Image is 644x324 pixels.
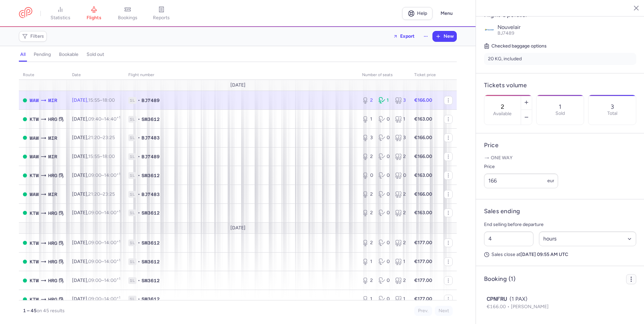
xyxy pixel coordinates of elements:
[88,191,115,197] span: –
[414,278,432,283] strong: €177.00
[362,277,373,284] div: 2
[484,173,558,188] input: ---
[230,225,246,231] span: [DATE]
[141,97,160,104] span: BJ7489
[19,70,68,80] th: route
[138,296,140,302] span: •
[48,258,57,265] span: HRG
[487,295,507,303] span: CPNFRU
[395,258,406,265] div: 1
[414,135,432,140] strong: €166.00
[379,134,390,141] div: 0
[402,7,432,20] a: Help
[117,172,120,176] sup: +1
[48,134,57,142] span: MIR
[141,209,160,216] span: SM3612
[141,172,160,179] span: SM3612
[117,209,120,214] sup: +1
[128,134,136,141] span: 1L
[30,209,39,217] span: KTW
[555,111,565,116] p: Sold
[72,97,115,103] span: [DATE],
[362,134,373,141] div: 3
[30,134,39,142] span: WAW
[362,172,373,179] div: 0
[88,172,120,178] span: –
[395,97,406,104] div: 3
[362,116,373,123] div: 1
[520,252,568,257] strong: [DATE] 09:55 AM UTC
[117,258,120,262] sup: +1
[103,135,115,140] time: 23:25
[414,259,432,264] strong: €177.00
[72,135,115,140] span: [DATE],
[559,103,561,110] p: 1
[88,278,120,283] span: –
[414,116,432,122] strong: €163.00
[117,239,120,244] sup: +1
[72,172,120,178] span: [DATE],
[77,6,111,21] a: flights
[484,24,495,35] img: Nouvelair logo
[497,30,514,36] span: BJ7489
[23,308,37,314] strong: 1 – 45
[128,239,136,246] span: 1L
[484,141,636,149] h4: Price
[547,178,554,184] span: eur
[48,172,57,179] span: HRG
[414,154,432,159] strong: €166.00
[88,116,101,122] time: 09:40
[48,97,57,104] span: MIR
[88,240,120,246] span: –
[88,210,101,216] time: 09:00
[88,191,100,197] time: 21:20
[19,7,32,20] a: CitizenPlane red outlined logo
[484,275,515,283] h4: Booking (1)
[117,277,120,281] sup: +1
[104,296,120,302] time: 14:00
[395,134,406,141] div: 3
[511,304,549,310] span: [PERSON_NAME]
[379,191,390,198] div: 0
[362,296,373,302] div: 1
[487,295,634,303] div: (1 PAX)
[362,239,373,246] div: 2
[144,6,178,21] a: reports
[410,70,440,80] th: Ticket price
[128,116,136,123] span: 1L
[138,258,140,265] span: •
[88,278,101,283] time: 09:00
[87,15,101,21] span: flights
[414,97,432,103] strong: €166.00
[395,116,406,123] div: 1
[607,111,617,116] p: Total
[128,296,136,302] span: 1L
[358,70,410,80] th: number of seats
[72,210,120,216] span: [DATE],
[395,239,406,246] div: 2
[117,115,120,120] sup: +1
[30,191,39,198] span: WAW
[72,154,115,159] span: [DATE],
[435,306,453,316] button: Next
[43,6,77,21] a: statistics
[395,191,406,198] div: 2
[487,295,634,311] button: CPNFRU(1 PAX)€166.00[PERSON_NAME]
[484,252,636,258] p: Sales close at
[30,97,39,104] span: WAW
[230,83,246,88] span: [DATE]
[362,191,373,198] div: 2
[414,210,432,216] strong: €163.00
[141,239,160,246] span: SM3612
[72,116,120,122] span: [DATE],
[88,172,101,178] time: 09:00
[414,191,432,197] strong: €166.00
[395,172,406,179] div: 0
[395,277,406,284] div: 2
[88,97,115,103] span: –
[484,53,636,65] li: 20 KG, included
[362,97,373,104] div: 2
[141,153,160,160] span: BJ7489
[88,259,101,264] time: 09:00
[104,240,120,246] time: 14:00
